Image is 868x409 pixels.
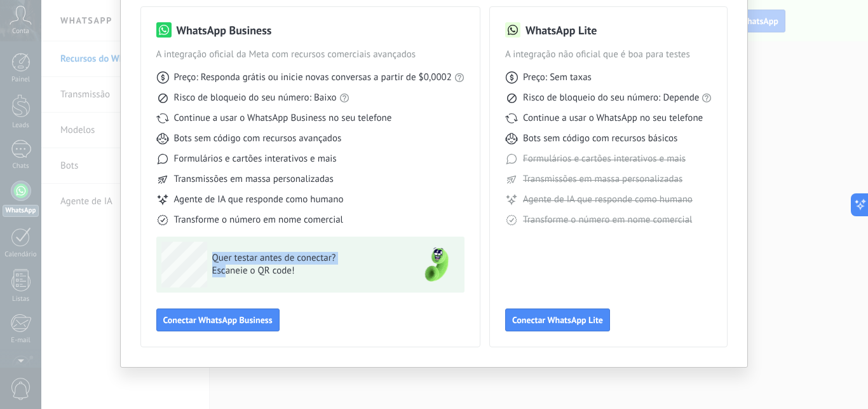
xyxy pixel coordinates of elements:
span: Preço: Sem taxas [523,71,592,84]
span: Conectar WhatsApp Lite [512,315,603,324]
span: A integração oficial da Meta com recursos comerciais avançados [156,48,465,61]
span: Conectar WhatsApp Business [163,315,273,324]
span: Bots sem código com recursos avançados [174,132,342,145]
span: Escaneie o QR code! [212,265,398,277]
span: Continue a usar o WhatsApp Business no seu telefone [174,112,392,125]
span: Agente de IA que responde como humano [174,193,344,206]
span: Transmissões em massa personalizadas [523,173,682,186]
span: A integração não oficial que é boa para testes [505,48,712,61]
span: Formulários e cartões interativos e mais [523,153,686,165]
h3: WhatsApp Lite [526,22,597,38]
span: Risco de bloqueio do seu número: Baixo [174,92,337,104]
h3: WhatsApp Business [177,22,272,38]
span: Quer testar antes de conectar? [212,252,398,265]
img: green-phone.png [414,242,459,288]
button: Conectar WhatsApp Lite [505,308,610,331]
span: Transmissões em massa personalizadas [174,173,334,186]
span: Preço: Responda grátis ou inicie novas conversas a partir de $0,0002 [174,71,452,84]
span: Transforme o número em nome comercial [174,214,343,226]
span: Transforme o número em nome comercial [523,214,692,226]
button: Conectar WhatsApp Business [156,308,280,331]
span: Formulários e cartões interativos e mais [174,153,337,165]
span: Continue a usar o WhatsApp no seu telefone [523,112,703,125]
span: Agente de IA que responde como humano [523,193,693,206]
span: Risco de bloqueio do seu número: Depende [523,92,700,104]
span: Bots sem código com recursos básicos [523,132,677,145]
